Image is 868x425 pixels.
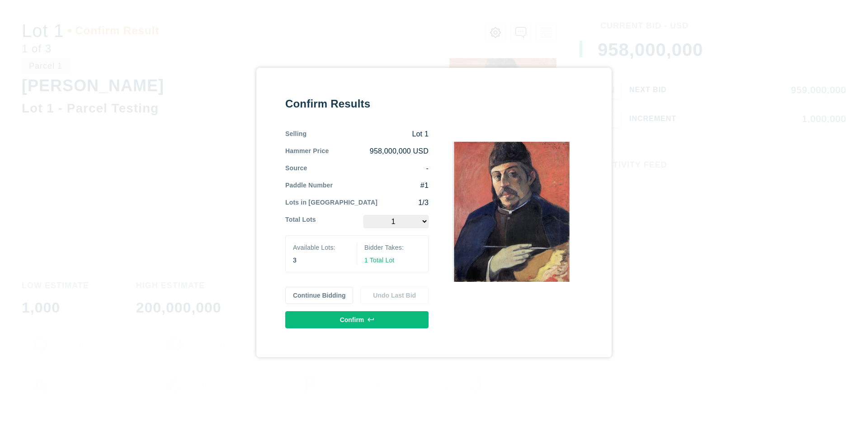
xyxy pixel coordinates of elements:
div: Hammer Price [285,146,329,156]
div: Total Lots [285,215,316,228]
div: Available Lots: [293,243,349,252]
div: Source [285,163,307,173]
span: 1 Total Lot [364,257,394,264]
div: 958,000,000 USD [329,146,429,156]
div: 3 [293,256,349,265]
div: Bidder Takes: [364,243,421,252]
div: 1/3 [377,198,429,208]
div: Paddle Number [285,181,333,191]
div: #1 [333,181,429,191]
div: Confirm Results [285,97,429,111]
div: Lot 1 [307,129,429,139]
div: - [307,163,429,173]
div: Selling [285,129,307,139]
button: Continue Bidding [285,287,354,304]
button: Confirm [285,311,429,328]
div: Lots in [GEOGRAPHIC_DATA] [285,198,377,208]
button: Undo Last Bid [360,287,429,304]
